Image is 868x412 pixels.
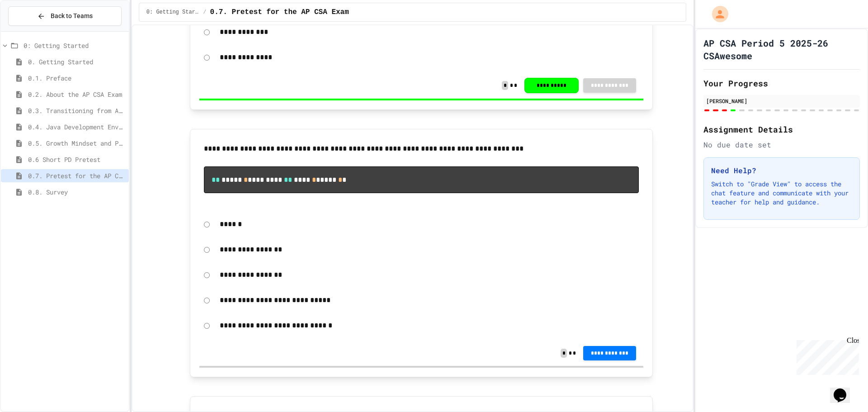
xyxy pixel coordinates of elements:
span: 0.5. Growth Mindset and Pair Programming [28,138,125,148]
span: 0.2. About the AP CSA Exam [28,90,125,99]
span: 0. Getting Started [28,57,125,66]
p: Switch to "Grade View" to access the chat feature and communicate with your teacher for help and ... [711,180,852,207]
span: 0.7. Pretest for the AP CSA Exam [28,171,125,180]
h1: AP CSA Period 5 2025-26 CSAwesome [703,37,860,62]
span: 0.3. Transitioning from AP CSP to AP CSA [28,106,125,115]
div: Chat with us now!Close [4,4,62,57]
h3: Need Help? [711,165,852,176]
span: / [203,9,206,16]
span: 0.8. Survey [28,187,125,197]
span: 0.4. Java Development Environments [28,122,125,132]
span: 0.7. Pretest for the AP CSA Exam [210,7,349,18]
span: Back to Teams [51,11,93,21]
span: 0.6 Short PD Pretest [28,155,125,164]
span: 0.1. Preface [28,73,125,83]
div: [PERSON_NAME] [706,97,857,105]
span: 0: Getting Started [146,9,200,16]
h2: Assignment Details [703,123,860,136]
span: 0: Getting Started [24,41,125,50]
iframe: chat widget [830,376,859,403]
h2: Your Progress [703,77,860,90]
div: My Account [703,4,731,24]
div: No due date set [703,139,860,150]
iframe: chat widget [793,336,859,375]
